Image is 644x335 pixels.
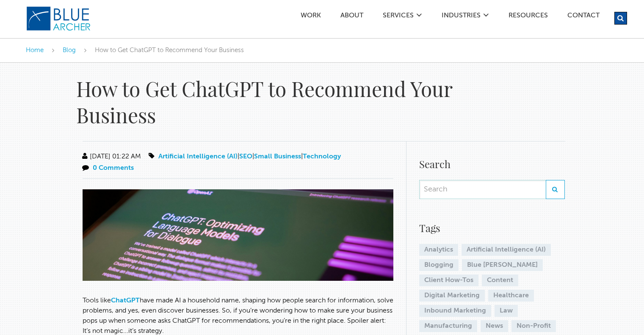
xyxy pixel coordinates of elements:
[511,320,556,332] a: Non-Profit
[419,180,546,199] input: Search
[441,12,481,21] a: Industries
[80,153,141,160] span: [DATE] 01:22 AM
[300,12,321,21] a: Work
[147,153,341,160] span: | | |
[26,47,44,53] a: Home
[239,153,252,160] a: SEO
[340,12,364,21] a: ABOUT
[495,305,518,317] a: Law
[419,290,485,302] a: Digital Marketing
[76,75,466,128] h1: How to Get ChatGPT to Recommend Your Business
[158,153,238,160] a: Artificial Intelligence (AI)
[419,274,478,286] a: Client How-Tos
[419,259,459,271] a: Blogging
[462,259,543,271] a: Blue [PERSON_NAME]
[303,153,341,160] a: Technology
[419,320,477,332] a: Manufacturing
[508,12,548,21] a: Resources
[419,305,491,317] a: Inbound Marketing
[419,220,565,235] h4: Tags
[462,244,551,256] a: Artificial Intelligence (AI)
[382,12,414,21] a: SERVICES
[488,290,534,302] a: Healthcare
[63,47,76,53] a: Blog
[419,244,458,256] a: Analytics
[26,6,91,31] img: Blue Archer Logo
[481,320,508,332] a: News
[111,297,140,304] a: ChatGPT
[567,12,600,21] a: Contact
[482,274,518,286] a: Content
[95,47,244,53] span: How to Get ChatGPT to Recommend Your Business
[419,156,565,172] h4: Search
[93,165,134,172] a: 0 Comments
[254,153,301,160] a: Small Business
